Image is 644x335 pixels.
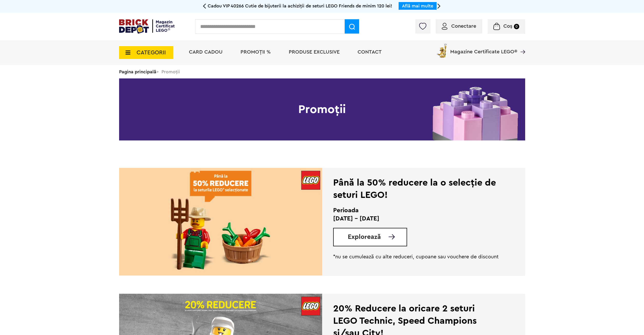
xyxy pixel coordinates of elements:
p: *nu se cumulează cu alte reduceri, cupoane sau vouchere de discount [333,254,500,260]
div: > Promoții [119,65,525,78]
h2: Perioada [333,206,500,215]
span: Cadou VIP 40266 Cutie de bijuterii la achiziții de seturi LEGO Friends de minim 120 lei! [208,4,392,8]
a: PROMOȚII % [241,49,271,55]
span: CATEGORII [137,50,166,55]
span: Magazine Certificate LEGO® [450,43,517,54]
div: Până la 50% reducere la o selecție de seturi LEGO! [333,177,500,201]
h1: Promoții [119,78,525,140]
a: Află mai multe [402,4,433,8]
a: Card Cadou [189,49,223,55]
a: Magazine Certificate LEGO® [517,43,525,48]
a: Explorează [348,234,407,240]
span: Explorează [348,234,381,240]
a: Conectare [442,24,476,29]
a: Contact [358,49,382,55]
a: Produse exclusive [289,49,340,55]
a: Pagina principală [119,69,156,74]
small: 0 [514,24,519,29]
p: [DATE] - [DATE] [333,215,500,223]
span: Coș [503,24,512,29]
span: Conectare [451,24,476,29]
